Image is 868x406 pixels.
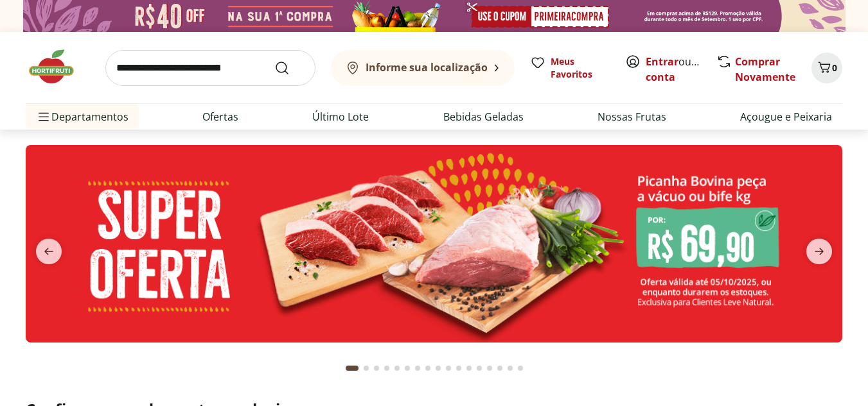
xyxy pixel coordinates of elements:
[36,101,51,132] button: Menu
[796,239,842,264] button: next
[371,353,382,384] button: Go to page 3 from fs-carousel
[402,353,412,384] button: Go to page 6 from fs-carousel
[495,353,505,384] button: Go to page 15 from fs-carousel
[433,353,443,384] button: Go to page 9 from fs-carousel
[464,353,474,384] button: Go to page 12 from fs-carousel
[343,353,361,384] button: Current page from fs-carousel
[274,60,305,76] button: Submit Search
[26,47,90,86] img: Hortifruti
[36,101,128,132] span: Departamentos
[392,353,402,384] button: Go to page 5 from fs-carousel
[740,109,832,124] a: Açougue e Peixaria
[382,353,392,384] button: Go to page 4 from fs-carousel
[412,353,423,384] button: Go to page 7 from fs-carousel
[443,109,524,124] a: Bebidas Geladas
[515,353,526,384] button: Go to page 17 from fs-carousel
[484,353,495,384] button: Go to page 14 from fs-carousel
[443,353,454,384] button: Go to page 10 from fs-carousel
[26,145,842,343] img: super oferta
[832,62,837,74] span: 0
[423,353,433,384] button: Go to page 8 from fs-carousel
[735,55,795,84] a: Comprar Novamente
[331,50,515,86] button: Informe sua localização
[474,353,484,384] button: Go to page 13 from fs-carousel
[454,353,464,384] button: Go to page 11 from fs-carousel
[530,55,610,81] a: Meus Favoritos
[105,50,315,86] input: search
[811,53,842,83] button: Carrinho
[646,55,678,69] a: Entrar
[505,353,515,384] button: Go to page 16 from fs-carousel
[202,109,238,124] a: Ofertas
[361,353,371,384] button: Go to page 2 from fs-carousel
[646,55,716,84] a: Criar conta
[312,109,369,124] a: Último Lote
[551,55,610,81] span: Meus Favoritos
[366,60,488,74] b: Informe sua localização
[26,239,72,264] button: previous
[598,109,666,124] a: Nossas Frutas
[646,54,703,85] span: ou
